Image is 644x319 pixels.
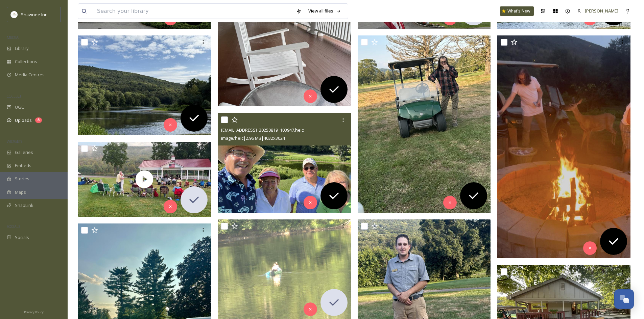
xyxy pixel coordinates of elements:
span: [PERSON_NAME] [585,8,618,14]
span: image/heic | 2.96 MB | 4032 x 3024 [221,135,285,141]
img: shawnee-300x300.jpg [11,11,18,18]
span: Collections [15,58,37,65]
span: MEDIA [7,35,19,40]
span: SOCIALS [7,224,20,229]
img: ext_1755974374.157552_flyingrhino1@mac.com-IMG_2712.jpeg [78,35,211,135]
span: Uploads [15,117,32,124]
a: [PERSON_NAME] [574,4,622,18]
img: ext_1755739748.965589_Peterbredholt@gmail.com-IMG_1739.jpeg [358,35,491,213]
a: View all files [305,4,344,18]
span: Socials [15,234,29,241]
input: Search your library [94,4,293,19]
div: 8 [35,117,42,123]
img: ext_1755960311.760326_mariannegrambo2@gmail.com-IMG_20250819_103947.heic [218,113,351,213]
span: COLLECT [7,94,21,99]
span: Library [15,45,28,52]
span: Embeds [15,162,31,169]
span: SnapLink [15,202,33,209]
img: ext_1753997683.203194_Dsel3@yahoo.com-IMG_7949.jpeg [497,35,630,258]
span: Privacy Policy [24,310,44,314]
img: thumbnail [78,142,211,217]
span: UGC [15,104,24,110]
button: Open Chat [614,289,634,309]
span: WIDGETS [7,139,22,144]
span: Galleries [15,149,33,156]
span: Maps [15,189,26,195]
span: Shawnee Inn [21,11,48,18]
a: What's New [500,6,534,16]
a: Privacy Policy [24,308,44,316]
span: Media Centres [15,72,45,78]
span: [EMAIL_ADDRESS]_20250819_103947.heic [221,127,304,133]
span: Stories [15,176,29,182]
